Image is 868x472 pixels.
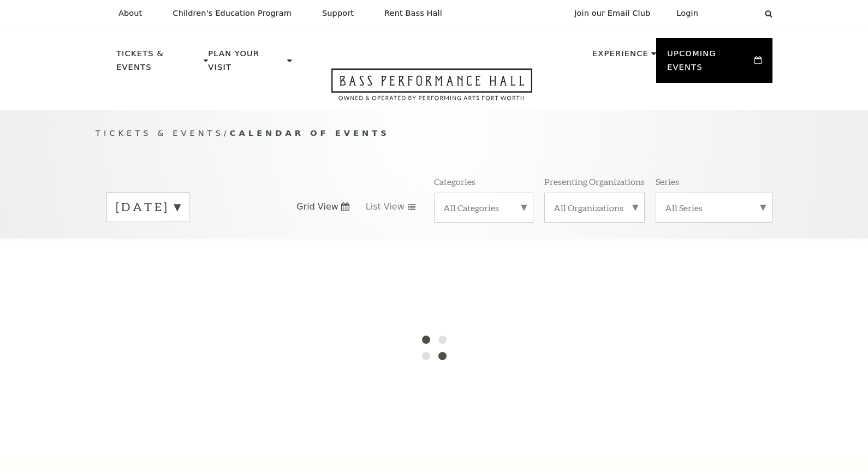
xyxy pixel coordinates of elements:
label: [DATE] [116,199,180,216]
p: Rent Bass Hall [384,9,442,18]
span: Calendar of Events [230,128,390,138]
p: Categories [434,176,475,187]
p: Tickets & Events [116,47,201,80]
select: Select: [716,8,754,19]
p: Support [322,9,354,18]
p: Series [656,176,679,187]
p: / [96,127,772,140]
p: Presenting Organizations [544,176,645,187]
span: Tickets & Events [96,128,224,138]
p: About [118,9,142,18]
p: Children's Education Program [173,9,292,18]
p: Upcoming Events [667,47,752,80]
label: All Series [665,202,763,213]
p: Experience [592,47,649,67]
span: Grid View [296,201,338,213]
span: List View [366,201,405,213]
label: All Organizations [554,202,635,213]
p: Plan Your Visit [208,47,284,80]
label: All Categories [443,202,524,213]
